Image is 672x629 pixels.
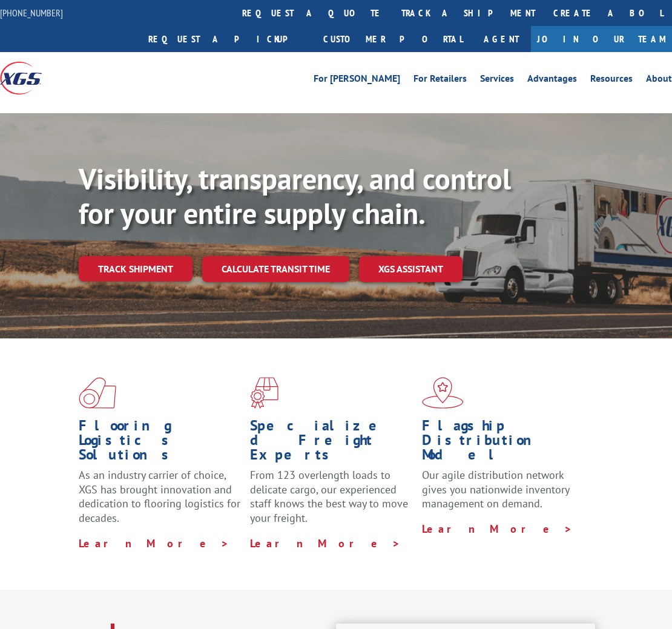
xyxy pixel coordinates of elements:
[422,377,464,409] img: xgs-icon-flagship-distribution-model-red
[472,26,531,52] a: Agent
[527,74,577,87] a: Advantages
[79,160,511,232] b: Visibility, transparency, and control for your entire supply chain.
[250,468,412,536] p: From 123 overlength loads to delicate cargo, our experienced staff knows the best way to move you...
[250,377,278,409] img: xgs-icon-focused-on-flooring-red
[139,26,314,52] a: Request a pickup
[359,256,463,282] a: XGS ASSISTANT
[202,256,349,282] a: Calculate transit time
[250,418,412,468] h1: Specialized Freight Experts
[422,468,569,511] span: Our agile distribution network gives you nationwide inventory management on demand.
[422,418,584,468] h1: Flagship Distribution Model
[646,74,672,87] a: About
[79,536,229,550] a: Learn More >
[314,74,400,87] a: For [PERSON_NAME]
[413,74,467,87] a: For Retailers
[531,26,672,52] a: Join Our Team
[79,256,193,282] a: Track shipment
[79,377,116,409] img: xgs-icon-total-supply-chain-intelligence-red
[79,418,241,468] h1: Flooring Logistics Solutions
[79,468,240,525] span: As an industry carrier of choice, XGS has brought innovation and dedication to flooring logistics...
[480,74,514,87] a: Services
[314,26,472,52] a: Customer Portal
[422,522,573,536] a: Learn More >
[250,536,401,550] a: Learn More >
[590,74,633,87] a: Resources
